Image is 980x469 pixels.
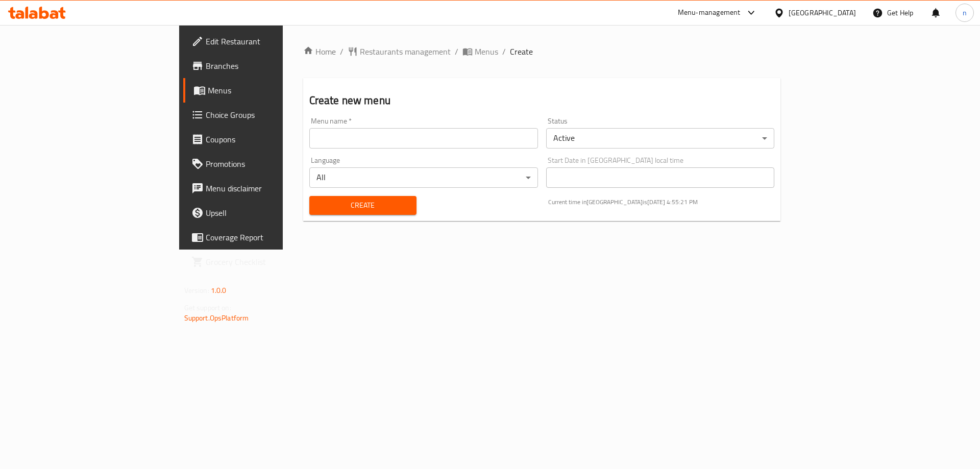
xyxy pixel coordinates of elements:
a: Coupons [183,127,343,152]
div: [GEOGRAPHIC_DATA] [789,7,856,18]
span: Branches [206,60,335,72]
a: Upsell [183,201,343,225]
input: Please enter Menu name [309,128,538,149]
span: Menu disclaimer [206,182,335,194]
li: / [502,45,506,58]
span: Coverage Report [206,231,335,243]
nav: breadcrumb [303,45,781,58]
a: Support.OpsPlatform [184,311,249,325]
a: Menus [183,78,343,103]
a: Edit Restaurant [183,29,343,54]
span: Choice Groups [206,109,335,121]
h2: Create new menu [309,93,775,108]
span: Create [510,45,533,58]
a: Choice Groups [183,103,343,127]
a: Menus [462,45,498,58]
span: Upsell [206,207,335,219]
span: Grocery Checklist [206,256,335,268]
span: Menus [475,45,498,58]
span: Get support on: [184,301,231,314]
a: Branches [183,54,343,78]
span: Restaurants management [360,45,451,58]
span: Promotions [206,158,335,170]
button: Create [309,196,416,215]
span: n [963,7,967,18]
span: Version: [184,284,209,297]
li: / [455,45,458,58]
span: Coupons [206,133,335,145]
span: Edit Restaurant [206,35,335,47]
a: Restaurants management [348,45,451,58]
a: Coverage Report [183,225,343,250]
span: Menus [208,84,335,96]
span: Create [317,199,408,212]
div: All [309,167,538,188]
a: Menu disclaimer [183,176,343,201]
div: Active [546,128,775,149]
span: 1.0.0 [211,284,227,297]
a: Promotions [183,152,343,176]
div: Menu-management [678,7,741,19]
p: Current time in [GEOGRAPHIC_DATA] is [DATE] 4:55:21 PM [548,198,775,207]
a: Grocery Checklist [183,250,343,274]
